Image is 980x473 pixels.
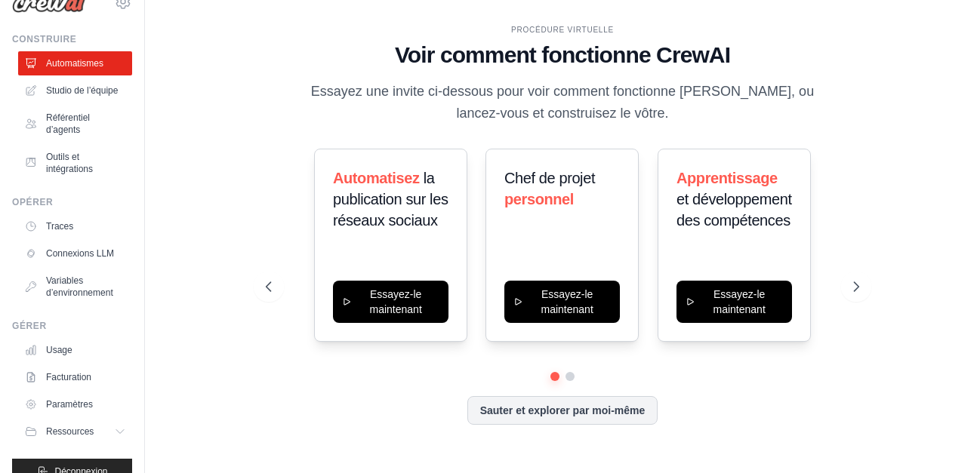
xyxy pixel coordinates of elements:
[18,392,132,416] a: Paramètres
[504,191,574,207] span: personnel
[46,344,72,356] font: Usage
[18,214,132,238] a: Traces
[46,57,103,69] font: Automatismes
[18,338,132,362] a: Usage
[504,170,595,186] span: Chef de projet
[46,247,114,260] font: Connexions LLM
[504,281,620,323] button: Essayez-le maintenant
[46,371,91,383] font: Facturation
[12,320,132,332] div: Gérer
[18,365,132,389] a: Facturation
[18,78,132,103] a: Studio de l’équipe
[46,84,118,97] font: Studio de l’équipe
[18,106,132,142] a: Référentiel d’agents
[46,398,93,410] font: Paramètres
[266,24,859,35] div: PROCÉDURE VIRTUELLE
[46,112,126,136] font: Référentiel d’agents
[333,170,448,229] span: la publication sur les réseaux sociaux
[676,191,792,229] span: et développement des compétences
[18,241,132,266] a: Connexions LLM
[333,170,420,186] span: Automatisez
[12,33,132,45] div: Construire
[309,81,816,125] p: Essayez une invite ci-dessous pour voir comment fonctionne [PERSON_NAME], ou lancez-vous et const...
[18,419,132,444] button: Ressources
[695,287,783,317] font: Essayez-le maintenant
[467,396,658,425] button: Sauter et explorer par moi-même
[46,220,73,232] font: Traces
[46,425,94,438] span: Ressources
[904,401,980,473] iframe: Chat Widget
[676,170,778,186] span: Apprentissage
[676,281,792,323] button: Essayez-le maintenant
[46,151,126,175] font: Outils et intégrations
[524,287,612,317] font: Essayez-le maintenant
[333,281,448,323] button: Essayez-le maintenant
[352,287,439,317] font: Essayez-le maintenant
[18,51,132,75] a: Automatismes
[904,401,980,473] div: Widget de chat
[18,269,132,305] a: Variables d’environnement
[18,145,132,181] a: Outils et intégrations
[12,196,132,208] div: Opérer
[266,41,859,69] h1: Voir comment fonctionne CrewAI
[46,275,126,299] font: Variables d’environnement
